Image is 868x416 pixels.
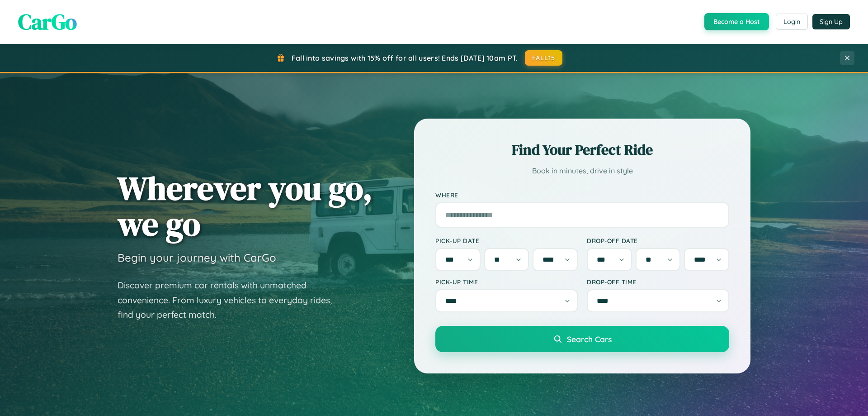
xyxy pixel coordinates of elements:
p: Discover premium car rentals with unmatched convenience. From luxury vehicles to everyday rides, ... [118,278,344,322]
label: Pick-up Time [435,278,578,286]
button: Become a Host [704,13,769,30]
button: Search Cars [435,326,729,352]
h3: Begin your journey with CarGo [118,251,276,264]
label: Drop-off Date [587,237,729,244]
button: Sign Up [812,14,850,29]
label: Drop-off Time [587,278,729,286]
h2: Find Your Perfect Ride [435,140,729,160]
span: Fall into savings with 15% off for all users! Ends [DATE] 10am PT. [292,53,518,62]
p: Book in minutes, drive in style [435,164,729,177]
span: CarGo [18,7,77,37]
button: Login [776,14,808,30]
label: Pick-up Date [435,237,578,244]
span: Search Cars [567,334,612,344]
button: FALL15 [525,50,563,66]
h1: Wherever you go, we go [118,170,373,242]
label: Where [435,191,729,199]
